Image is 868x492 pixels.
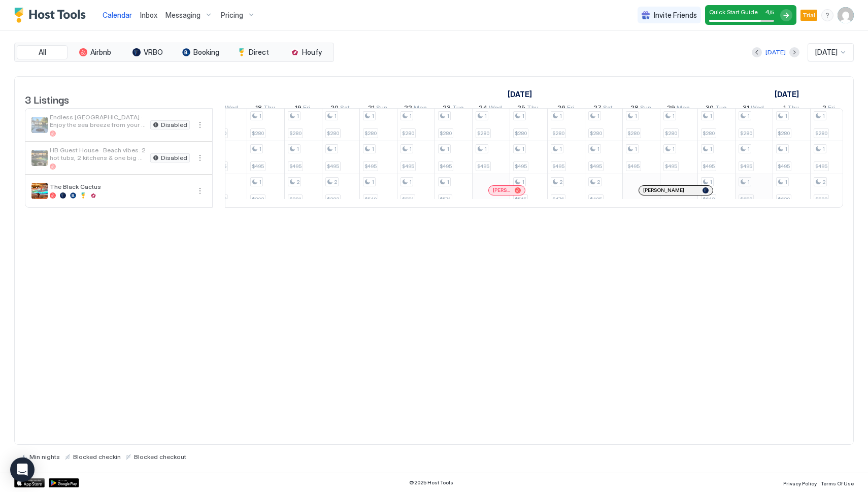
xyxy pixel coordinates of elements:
[73,453,121,461] span: Blocked checkin
[590,196,602,203] span: $495
[194,185,206,197] button: More options
[295,104,302,114] span: 19
[603,104,613,114] span: Sat
[815,48,838,57] span: [DATE]
[751,104,764,114] span: Wed
[122,45,173,59] button: VRBO
[627,163,640,170] span: $495
[559,146,562,152] span: 1
[252,196,264,203] span: $202
[593,104,602,114] span: 27
[440,196,451,203] span: $574
[787,104,799,114] span: Thu
[822,113,825,119] span: 1
[144,48,163,57] span: VRBO
[252,130,264,137] span: $280
[259,113,261,119] span: 1
[372,179,374,185] span: 1
[479,104,487,114] span: 24
[515,196,526,203] span: $515
[743,104,749,114] span: 31
[522,113,524,119] span: 1
[303,104,310,114] span: Fri
[552,163,564,170] span: $495
[17,45,68,59] button: All
[515,163,527,170] span: $495
[402,163,414,170] span: $495
[364,130,377,137] span: $280
[515,102,541,116] a: December 25, 2025
[635,113,637,119] span: 1
[252,163,264,170] span: $495
[409,113,412,119] span: 1
[781,102,802,116] a: January 1, 2026
[364,196,377,203] span: $549
[789,47,799,57] button: Next month
[703,163,715,170] span: $495
[364,163,377,170] span: $495
[822,179,825,185] span: 2
[628,102,654,116] a: December 28, 2025
[785,146,787,152] span: 1
[747,179,750,185] span: 1
[764,46,787,58] button: [DATE]
[747,146,750,152] span: 1
[703,102,729,116] a: December 30, 2025
[476,102,505,116] a: December 24, 2025
[440,102,466,116] a: December 23, 2025
[654,11,697,20] span: Invite Friends
[14,8,90,23] div: Host Tools Logo
[103,10,132,20] a: Calendar
[447,113,449,119] span: 1
[334,179,337,185] span: 2
[292,102,313,116] a: December 19, 2025
[134,453,186,461] span: Blocked checkout
[640,104,651,114] span: Sun
[409,146,412,152] span: 1
[709,8,758,16] span: Quick Start Guide
[710,146,712,152] span: 1
[667,104,675,114] span: 29
[527,104,539,114] span: Thu
[165,11,201,20] span: Messaging
[372,113,374,119] span: 1
[635,146,637,152] span: 1
[785,113,787,119] span: 1
[409,479,453,486] span: © 2025 Host Tools
[740,102,766,116] a: December 31, 2025
[10,457,35,482] div: Open Intercom Messenger
[715,104,726,114] span: Tue
[402,130,414,137] span: $280
[517,104,525,114] span: 25
[559,179,562,185] span: 2
[50,146,146,161] span: HB Guest House · Beach vibes. 2 hot tubs, 2 kitchens & one big pool
[214,102,241,116] a: December 17, 2025
[783,480,817,486] span: Privacy Policy
[815,130,827,137] span: $280
[443,104,451,114] span: 23
[253,102,278,116] a: December 18, 2025
[302,48,322,57] span: Houfy
[49,478,79,487] a: Google Play Store
[815,196,827,203] span: $583
[597,113,599,119] span: 1
[31,117,48,133] div: listing image
[630,104,639,114] span: 28
[828,104,835,114] span: Fri
[296,179,299,185] span: 2
[376,104,387,114] span: Sun
[557,104,565,114] span: 26
[552,196,564,203] span: $476
[477,130,489,137] span: $280
[221,11,243,20] span: Pricing
[821,9,833,21] div: menu
[447,146,449,152] span: 1
[772,87,802,102] a: January 1, 2026
[778,130,790,137] span: $280
[175,45,226,59] button: Booking
[14,43,334,62] div: tab-group
[327,130,339,137] span: $280
[822,104,826,114] span: 2
[289,196,301,203] span: $381
[489,104,502,114] span: Wed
